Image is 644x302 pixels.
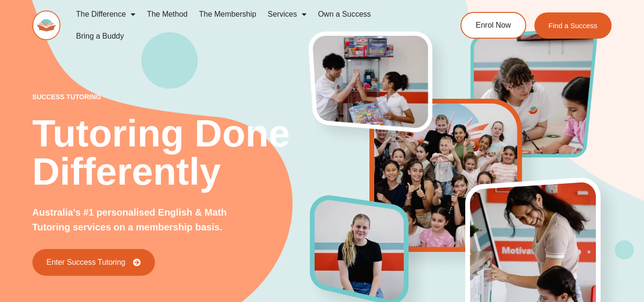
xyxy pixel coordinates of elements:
[262,3,312,25] a: Services
[32,249,155,276] a: Enter Success Tutoring
[70,3,141,25] a: The Difference
[141,3,193,25] a: The Method
[32,205,235,235] p: Australia's #1 personalised English & Math Tutoring services on a membership basis.
[312,3,377,25] a: Own a Success
[47,259,125,266] span: Enter Success Tutoring
[194,3,262,25] a: The Membership
[549,22,598,29] span: Find a Success
[32,115,311,191] h2: Tutoring Done Differently
[32,94,311,100] p: success tutoring
[70,25,130,47] a: Bring a Buddy
[534,12,612,39] a: Find a Success
[70,3,427,47] nav: Menu
[460,12,526,39] a: Enrol Now
[476,21,511,29] span: Enrol Now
